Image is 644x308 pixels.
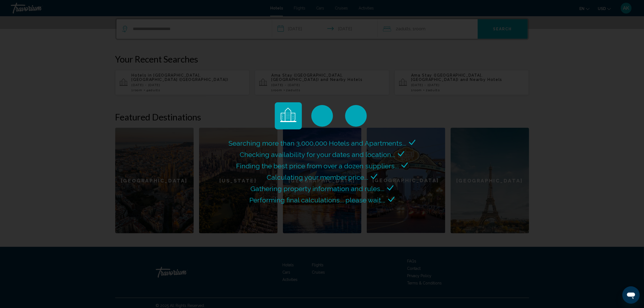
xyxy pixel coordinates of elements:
[267,173,368,181] span: Calculating your member price...
[240,150,395,159] span: Checking availability for your dates and location...
[229,139,406,147] span: Searching more than 3,000,000 Hotels and Apartments...
[236,162,399,170] span: Finding the best price from over a dozen suppliers...
[250,196,385,204] span: Performing final calculations... please wait...
[622,286,640,304] iframe: Button to launch messaging window
[250,185,384,193] span: Gathering property information and rules...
